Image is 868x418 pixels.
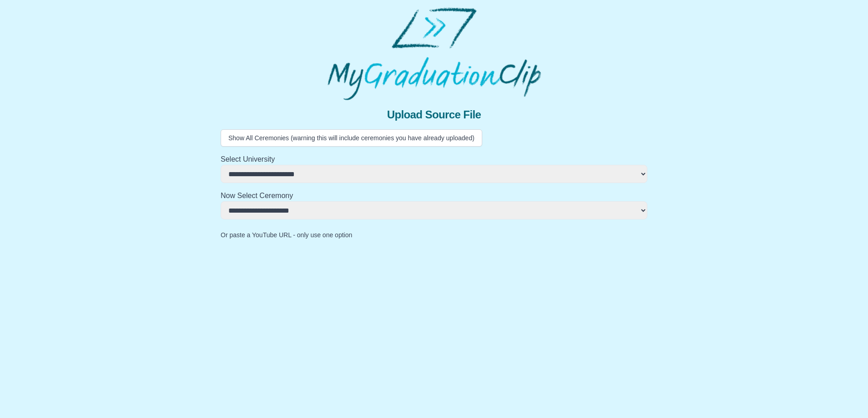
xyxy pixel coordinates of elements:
[221,230,647,240] p: Or paste a YouTube URL - only use one option
[221,129,482,147] button: Show All Ceremonies (warning this will include ceremonies you have already uploaded)
[328,7,541,100] img: MyGraduationClip
[387,107,481,122] span: Upload Source File
[221,154,647,165] h2: Select University
[221,190,647,201] h2: Now Select Ceremony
